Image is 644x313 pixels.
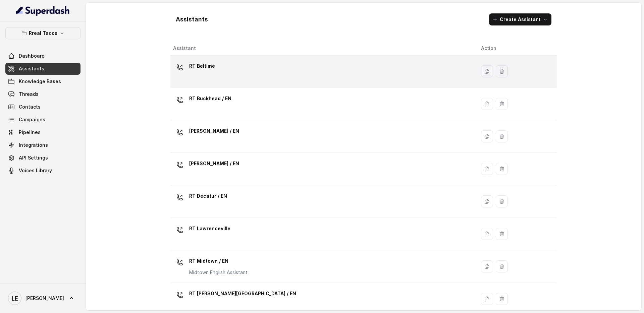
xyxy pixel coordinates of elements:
a: Dashboard [5,50,80,62]
p: RT Beltline [189,61,215,71]
span: Voices Library [19,167,52,174]
th: Action [476,42,557,55]
span: Pipelines [19,129,41,136]
span: Knowledge Bases [19,78,61,85]
span: Campaigns [19,116,45,123]
a: Pipelines [5,126,80,138]
button: Rreal Tacos [5,27,80,39]
p: RT Buckhead / EN [189,93,231,104]
p: RT Decatur / EN [189,191,227,201]
th: Assistant [170,42,476,55]
img: light.svg [16,5,70,16]
a: Assistants [5,63,80,75]
span: Assistants [19,65,44,72]
p: Rreal Tacos [29,29,57,37]
a: Voices Library [5,165,80,177]
a: Contacts [5,101,80,113]
p: RT Midtown / EN [189,256,248,266]
a: Threads [5,88,80,100]
p: [PERSON_NAME] / EN [189,158,239,169]
h1: Assistants [176,14,208,25]
a: [PERSON_NAME] [5,289,80,308]
span: Integrations [19,142,48,148]
a: Campaigns [5,114,80,126]
span: API Settings [19,154,48,161]
button: Create Assistant [489,13,551,25]
span: Dashboard [19,53,45,59]
a: API Settings [5,152,80,164]
p: Midtown English Assistant [189,269,248,276]
text: LE [12,295,18,302]
p: [PERSON_NAME] / EN [189,126,239,136]
span: Contacts [19,104,41,110]
span: Threads [19,91,39,98]
p: RT Lawrenceville [189,223,230,234]
p: RT [PERSON_NAME][GEOGRAPHIC_DATA] / EN [189,288,296,299]
span: [PERSON_NAME] [25,295,64,302]
a: Knowledge Bases [5,75,80,87]
a: Integrations [5,139,80,151]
